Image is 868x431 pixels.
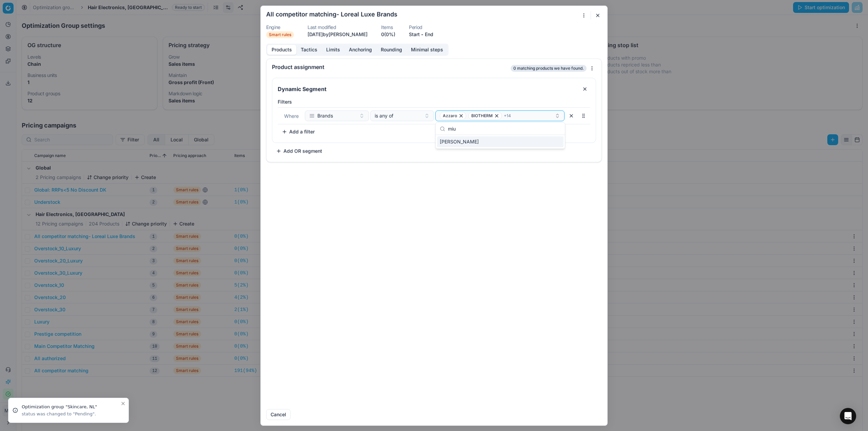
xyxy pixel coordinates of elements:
[344,45,376,55] button: Anchoring
[376,45,407,55] button: Rounding
[322,45,344,55] button: Limits
[381,25,395,30] dt: Items
[440,138,479,145] span: [PERSON_NAME]
[425,31,433,38] button: End
[266,31,294,38] span: Smart rules
[409,31,420,38] button: Start
[272,145,326,156] button: Add OR segment
[266,409,291,420] button: Cancel
[443,113,457,118] span: Azzaro
[284,113,299,119] span: Where
[266,11,397,17] h2: All competitor matching- Loreal Luxe Brands
[276,83,577,94] input: Segment
[272,64,509,70] div: Product assignment
[407,45,448,55] button: Minimal steps
[436,135,565,149] div: Suggestions
[448,122,561,136] input: Input to search
[511,65,587,72] span: 0 matching products we have found.
[317,112,333,119] span: Brands
[308,31,368,37] span: [DATE] by [PERSON_NAME]
[435,110,565,121] button: AzzaroBIOTHERM+14
[296,45,322,55] button: Tactics
[278,126,319,137] button: Add a filter
[375,112,393,119] span: is any of
[504,113,511,118] span: + 14
[308,25,368,30] dt: Last modified
[267,45,296,55] button: Products
[278,98,590,105] label: Filters
[409,25,433,30] dt: Period
[421,31,423,38] span: -
[381,31,395,38] a: 0(0%)
[471,113,493,118] span: BIOTHERM
[266,25,294,30] dt: Engine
